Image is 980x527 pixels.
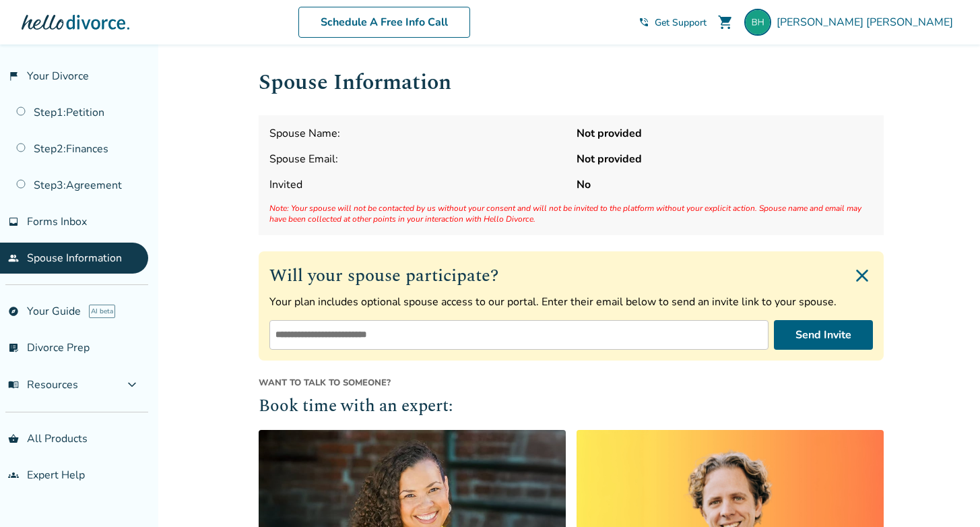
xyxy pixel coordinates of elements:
span: Resources [8,377,78,392]
span: Spouse Email: [269,152,566,166]
span: shopping_cart [717,14,733,30]
h1: Spouse Information [259,66,884,99]
span: list_alt_check [8,342,19,353]
span: flag_2 [8,71,19,82]
span: Want to talk to someone? [259,377,884,389]
iframe: Chat Widget [913,462,980,527]
strong: No [577,177,873,192]
p: Your plan includes optional spouse access to our portal. Enter their email below to send an invit... [269,294,873,309]
a: Schedule A Free Info Call [298,7,470,38]
span: people [8,253,19,263]
span: inbox [8,216,19,227]
span: explore [8,306,19,317]
span: Spouse Name: [269,126,566,141]
strong: Not provided [577,152,873,166]
span: phone_in_talk [639,17,649,28]
span: Forms Inbox [27,214,87,229]
a: phone_in_talkGet Support [639,16,707,29]
span: groups [8,470,19,480]
span: [PERSON_NAME] [PERSON_NAME] [777,15,958,30]
span: shopping_basket [8,433,19,444]
img: higgins.becky@gmail.com [744,9,771,36]
h2: Will your spouse participate? [269,262,873,289]
h2: Book time with an expert: [259,394,884,420]
strong: Not provided [577,126,873,141]
span: Note: Your spouse will not be contacted by us without your consent and will not be invited to the... [269,203,873,224]
span: expand_more [124,377,140,393]
button: Send Invite [774,320,873,350]
span: Invited [269,177,566,192]
span: Get Support [655,16,707,29]
span: AI beta [89,305,115,318]
img: Close invite form [851,265,873,286]
span: menu_book [8,379,19,390]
